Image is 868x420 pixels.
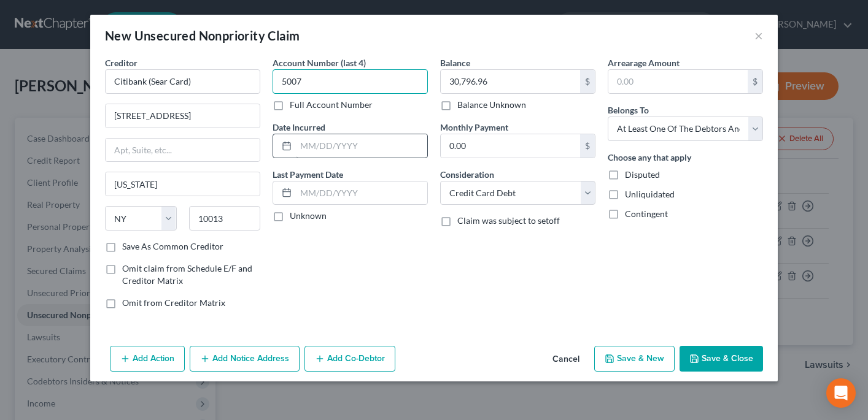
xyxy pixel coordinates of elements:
button: Save & Close [680,346,763,372]
span: Belongs To [608,105,649,115]
input: 0.00 [608,70,748,93]
div: $ [580,134,595,158]
label: Full Account Number [290,99,373,111]
label: Monthly Payment [440,121,508,134]
div: Open Intercom Messenger [826,378,856,408]
span: Claim was subject to setoff [457,215,560,226]
span: Creditor [105,58,138,68]
label: Consideration [440,168,494,181]
label: Date Incurred [273,121,325,134]
input: Apt, Suite, etc... [106,139,260,162]
label: Account Number (last 4) [273,56,366,69]
div: New Unsecured Nonpriority Claim [105,27,300,44]
span: Contingent [625,208,668,219]
input: 0.00 [441,134,580,158]
button: Add Co-Debtor [304,346,395,372]
input: MM/DD/YYYY [296,134,427,158]
input: Search creditor by name... [105,69,260,94]
button: Add Action [110,346,185,372]
input: XXXX [273,69,428,94]
label: Choose any that apply [608,151,691,164]
div: $ [748,70,762,93]
span: Unliquidated [625,189,675,199]
input: Enter city... [106,172,260,196]
label: Save As Common Creditor [122,240,223,253]
input: Enter address... [106,104,260,128]
input: Enter zip... [189,206,261,231]
label: Balance [440,56,470,69]
span: Disputed [625,169,660,180]
button: × [754,28,763,43]
label: Balance Unknown [457,99,526,111]
span: Omit claim from Schedule E/F and Creditor Matrix [122,263,252,286]
button: Save & New [594,346,675,372]
label: Arrearage Amount [608,56,680,69]
label: Unknown [290,210,327,222]
label: Last Payment Date [273,168,343,181]
button: Cancel [543,347,589,372]
div: $ [580,70,595,93]
span: Omit from Creditor Matrix [122,297,225,308]
input: 0.00 [441,70,580,93]
button: Add Notice Address [190,346,300,372]
input: MM/DD/YYYY [296,181,427,205]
